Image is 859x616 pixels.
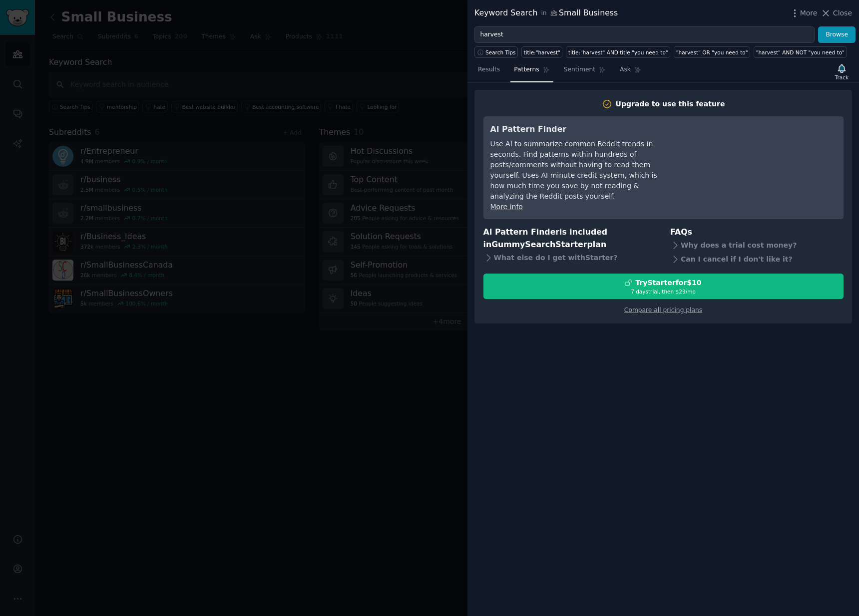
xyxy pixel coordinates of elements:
button: Search Tips [474,46,518,58]
h3: AI Pattern Finder [490,123,673,136]
a: Compare all pricing plans [624,307,702,313]
div: "harvest" OR "you need to" [676,49,748,56]
a: title:"harvest" [521,46,562,58]
input: Try a keyword related to your business [474,26,815,43]
a: Results [474,62,503,82]
div: Use AI to summarize common Reddit trends in seconds. Find patterns within hundreds of posts/comme... [490,139,673,202]
div: Track [835,74,849,81]
button: Close [821,8,852,18]
a: "harvest" OR "you need to" [674,46,750,58]
div: "harvest" AND NOT "you need to" [756,49,845,56]
span: in [541,9,546,18]
span: GummySearch Starter [491,240,587,249]
a: Patterns [510,62,553,82]
span: Close [833,8,852,18]
a: Ask [616,62,645,82]
iframe: YouTube video player [687,123,837,198]
a: "harvest" AND NOT "you need to" [754,46,847,58]
a: Sentiment [560,62,609,82]
button: Browse [818,26,856,43]
div: Can I cancel if I don't like it? [670,253,844,267]
h3: AI Pattern Finder is included in plan [483,226,657,251]
a: title:"harvest" AND title:"you need to" [566,46,670,58]
div: 7 days trial, then $ 29 /mo [484,288,843,295]
button: More [790,8,818,18]
div: Why does a trial cost money? [670,239,844,253]
a: More info [490,203,523,211]
span: Ask [620,65,631,74]
span: Sentiment [564,65,595,74]
div: Try Starter for $10 [635,278,701,288]
h3: FAQs [670,226,844,239]
div: Upgrade to use this feature [616,99,725,109]
button: TryStarterfor$107 daystrial, then $29/mo [483,274,844,299]
span: Patterns [514,65,539,74]
span: Search Tips [485,49,516,56]
div: What else do I get with Starter ? [483,251,657,265]
div: Keyword Search Small Business [474,7,618,19]
div: title:"harvest" AND title:"you need to" [568,49,668,56]
button: Track [832,61,852,82]
div: title:"harvest" [524,49,560,56]
span: Results [478,65,500,74]
span: More [800,8,818,18]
